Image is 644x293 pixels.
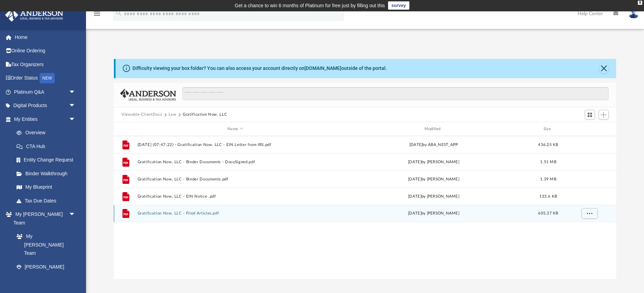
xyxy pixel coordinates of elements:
span: arrow_drop_down [69,85,83,99]
button: Viewable-ClientDocs [121,112,162,118]
span: 1.51 MB [540,160,556,164]
a: Digital Productsarrow_drop_down [5,99,86,113]
a: My [PERSON_NAME] Teamarrow_drop_down [5,208,83,230]
div: Get a chance to win 6 months of Platinum for free just by filling out this [235,1,385,10]
button: [DATE] (07:47:22) - Gratification Now, LLC - EIN Letter from IRS.pdf [138,143,333,147]
div: grid [114,136,616,279]
i: menu [93,10,101,18]
a: My [PERSON_NAME] Team [10,230,79,260]
i: search [115,9,122,17]
span: 436.25 KB [538,143,558,147]
span: 133.6 KB [539,195,557,198]
button: Add [599,110,609,119]
div: [DATE] by ABA_NEST_APP [336,142,532,148]
img: User Pic [629,9,639,19]
a: [DOMAIN_NAME] [304,65,341,71]
button: Gratification Now, LLC [183,112,227,118]
div: [DATE] by [PERSON_NAME] [336,211,532,217]
div: Name [137,126,333,132]
span: arrow_drop_down [69,99,83,113]
span: arrow_drop_down [69,112,83,126]
button: Gratification Now, LLC - Binder Documents - DocuSigned.pdf [138,160,333,164]
div: [DATE] by [PERSON_NAME] [336,176,532,182]
a: Order StatusNEW [5,71,86,85]
a: Binder Walkthrough [10,167,86,180]
a: Entity Change Request [10,153,86,167]
span: arrow_drop_down [69,208,83,222]
div: NEW [40,73,55,83]
button: Close [599,64,609,73]
a: [PERSON_NAME] System [10,260,83,282]
div: id [565,126,613,132]
a: Home [5,30,86,44]
button: Gratification Now, LLC - EIN Notice .pdf [138,194,333,199]
a: Overview [10,126,86,140]
div: Difficulty viewing your box folder? You can also access your account directly on outside of the p... [132,65,387,72]
div: [DATE] by [PERSON_NAME] [336,159,532,165]
a: survey [388,1,409,10]
a: My Entitiesarrow_drop_down [5,112,86,126]
div: id [117,126,134,132]
input: Search files and folders [182,87,609,100]
button: Switch to Grid View [585,110,595,119]
a: menu [93,13,101,18]
button: Gratification Now, LLC - Binder Documents.pdf [138,177,333,181]
div: close [638,1,642,5]
a: My Blueprint [10,180,83,194]
button: More options [582,209,598,219]
a: Online Ordering [5,44,86,58]
div: Modified [336,126,532,132]
a: Tax Due Dates [10,194,86,208]
span: 605.37 KB [538,212,558,216]
button: Gratification Now, LLC - Filed Articles.pdf [138,211,333,216]
a: Platinum Q&Aarrow_drop_down [5,85,86,99]
a: Tax Organizers [5,57,86,71]
a: CTA Hub [10,139,86,153]
img: Anderson Advisors Platinum Portal [3,8,65,22]
div: Size [535,126,562,132]
button: Law [169,112,176,118]
span: 1.39 MB [540,177,556,181]
div: [DATE] by [PERSON_NAME] [336,193,532,200]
